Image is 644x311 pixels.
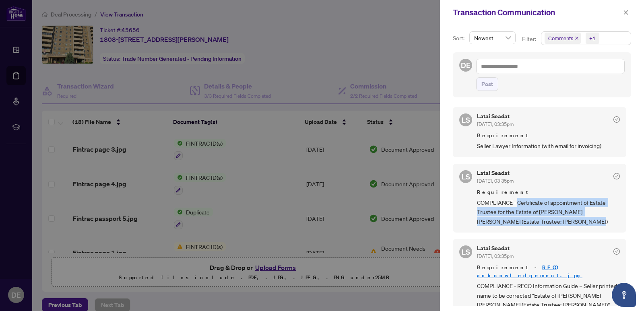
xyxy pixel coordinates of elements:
span: Comments [545,33,581,44]
p: Sort: [453,34,466,43]
span: Requirement - [477,264,620,280]
span: check-circle [613,248,620,255]
div: +1 [589,34,596,42]
span: COMPLIANCE - Certificate of appointment of Estate Trustee for the Estate of [PERSON_NAME] [PERSON... [477,198,620,226]
span: LS [462,114,470,126]
span: DE [461,60,471,71]
span: Seller Lawyer Information (with email for invoicing) [477,141,620,150]
span: LS [462,171,470,182]
span: COMPLIANCE - RECO Information Guide – Seller printed name to be corrected “Estate of [PERSON_NAME... [477,281,620,309]
button: Post [476,77,498,91]
span: close [623,10,629,15]
span: check-circle [613,173,620,179]
span: [DATE], 03:35pm [477,121,514,127]
span: close [575,36,579,40]
h5: Latai Seadat [477,113,514,119]
button: Open asap [612,283,636,307]
div: Transaction Communication [453,6,621,19]
span: [DATE], 03:35pm [477,253,514,259]
span: Requirement [477,188,620,196]
span: [DATE], 03:35pm [477,178,514,184]
span: LS [462,246,470,257]
span: check-circle [613,116,620,123]
span: Newest [474,32,511,44]
p: Filter: [522,35,537,43]
span: Requirement [477,132,620,140]
h5: Latai Seadat [477,245,514,251]
span: Comments [548,34,573,42]
h5: Latai Seadat [477,170,514,176]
